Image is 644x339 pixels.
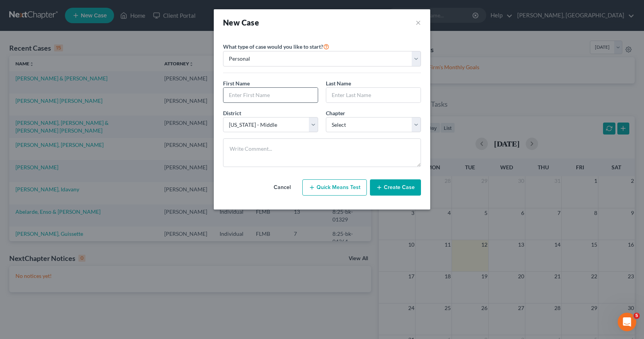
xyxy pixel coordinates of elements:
button: × [416,17,421,28]
button: Quick Means Test [302,179,367,196]
iframe: Intercom live chat [618,313,636,331]
button: Create Case [370,179,421,196]
input: Enter Last Name [326,88,421,102]
strong: New Case [223,18,259,27]
span: Chapter [326,110,345,116]
span: District [223,110,241,116]
input: Enter First Name [223,88,318,102]
span: First Name [223,80,250,87]
span: 5 [634,313,640,319]
label: What type of case would you like to start? [223,42,329,51]
span: Last Name [326,80,351,87]
button: Cancel [265,180,299,195]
